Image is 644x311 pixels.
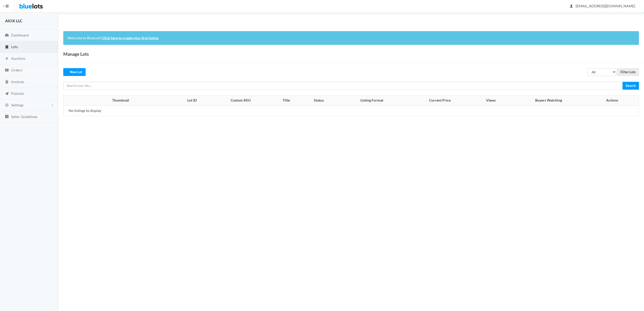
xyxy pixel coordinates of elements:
th: Lot ID [175,95,210,106]
span: Seller Guidelines [11,114,37,119]
ion-icon: calculator [4,80,9,85]
h1: Manage Lots [63,50,89,58]
input: Filter Lots [617,68,639,76]
p: Welcome to BlueLots! . [67,35,635,41]
ion-icon: cash [4,68,9,73]
th: Current Price [407,95,473,106]
input: Search [622,82,639,90]
span: Lots [11,45,18,49]
a: createNew Lot [63,68,86,76]
input: Search your lots... [63,82,623,90]
ion-icon: flash [4,56,9,61]
th: Thumbnail [64,95,175,106]
th: Views [473,95,509,106]
ion-icon: person [569,4,574,9]
span: Payouts [11,91,24,95]
ion-icon: list box [4,114,9,119]
th: Listing Format [337,95,407,106]
th: Title [272,95,301,106]
ion-icon: paper plane [4,91,9,96]
td: No listings to display [64,106,175,116]
th: Buyers Watching [509,95,589,106]
th: Actions [589,95,639,106]
a: Click here to create your first listing [102,36,158,40]
th: Custom SKU [209,95,272,106]
span: Invoices [11,80,24,84]
th: Status [301,95,337,106]
span: Orders [11,68,22,72]
ion-icon: create [67,70,70,73]
ion-icon: clipboard [4,45,9,50]
span: [EMAIL_ADDRESS][DOMAIN_NAME] [570,4,635,8]
span: Settings [11,103,24,107]
span: Auctions [11,56,25,61]
span: Dashboard [11,33,29,37]
strong: AIOX LLC [5,18,23,23]
ion-icon: speedometer [4,33,9,38]
ion-icon: cog [4,103,9,108]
